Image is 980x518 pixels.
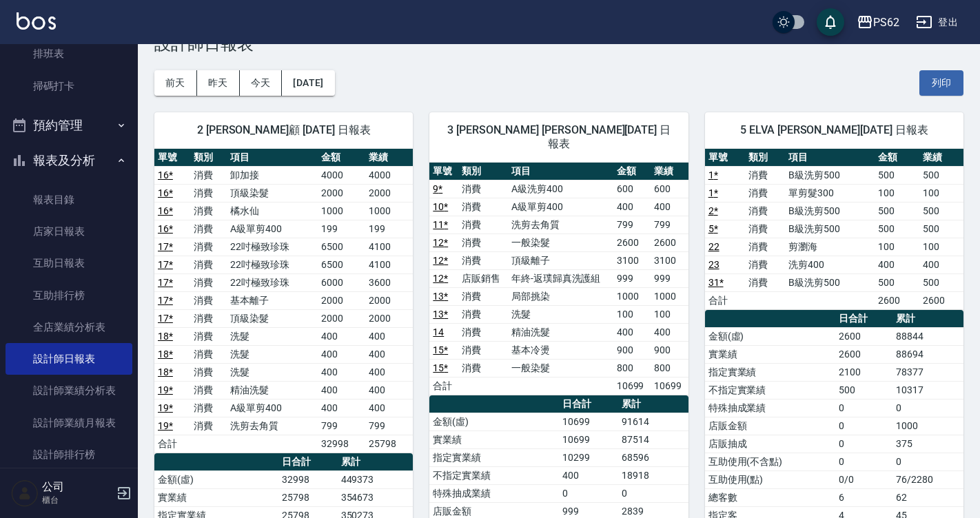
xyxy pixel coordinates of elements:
[892,363,963,381] td: 78377
[429,448,559,466] td: 指定實業績
[613,216,651,234] td: 799
[508,341,613,359] td: 基本冷燙
[705,327,835,345] td: 金額(虛)
[508,216,613,234] td: 洗剪去角質
[705,399,835,417] td: 特殊抽成業績
[919,256,963,273] td: 400
[745,273,785,291] td: 消費
[429,163,458,180] th: 單號
[365,238,413,256] td: 4100
[722,123,947,137] span: 5 ELVA [PERSON_NAME][DATE] 日報表
[458,359,508,377] td: 消費
[508,251,613,269] td: 頂級離子
[458,341,508,359] td: 消費
[190,184,226,202] td: 消費
[433,327,444,338] a: 14
[190,417,226,435] td: 消費
[190,238,226,256] td: 消費
[618,431,688,448] td: 87514
[278,453,337,471] th: 日合計
[875,291,919,309] td: 2600
[458,269,508,287] td: 店販銷售
[365,345,413,363] td: 400
[190,327,226,345] td: 消費
[919,238,963,256] td: 100
[745,256,785,273] td: 消費
[875,149,919,167] th: 金額
[318,202,365,220] td: 1000
[154,488,278,506] td: 實業績
[365,220,413,238] td: 199
[892,345,963,363] td: 88694
[892,435,963,453] td: 375
[559,448,618,466] td: 10299
[708,241,719,252] a: 22
[705,435,835,453] td: 店販抽成
[227,417,318,435] td: 洗剪去角質
[318,220,365,238] td: 199
[318,149,365,167] th: 金額
[651,377,688,395] td: 10699
[338,453,414,471] th: 累計
[6,375,132,406] a: 設計師業績分析表
[892,399,963,417] td: 0
[190,256,226,273] td: 消費
[278,470,337,488] td: 32998
[651,216,688,234] td: 799
[851,8,905,37] button: PS62
[458,180,508,198] td: 消費
[705,345,835,363] td: 實業績
[651,198,688,216] td: 400
[318,399,365,417] td: 400
[190,166,226,184] td: 消費
[785,256,875,273] td: 洗剪400
[705,149,963,310] table: a dense table
[618,448,688,466] td: 68596
[6,107,132,143] button: 預約管理
[190,149,226,167] th: 類別
[875,220,919,238] td: 500
[785,149,875,167] th: 項目
[338,470,414,488] td: 449373
[745,149,785,167] th: 類別
[785,220,875,238] td: B級洗剪500
[6,247,132,279] a: 互助日報表
[365,417,413,435] td: 799
[42,480,112,494] h5: 公司
[227,149,318,167] th: 項目
[154,149,413,453] table: a dense table
[613,341,651,359] td: 900
[745,220,785,238] td: 消費
[875,202,919,220] td: 500
[365,291,413,309] td: 2000
[651,269,688,287] td: 999
[745,166,785,184] td: 消費
[559,431,618,448] td: 10699
[705,417,835,435] td: 店販金額
[919,220,963,238] td: 500
[365,149,413,167] th: 業績
[6,343,132,375] a: 設計師日報表
[745,184,785,202] td: 消費
[227,309,318,327] td: 頂級染髮
[708,259,719,270] a: 23
[705,363,835,381] td: 指定實業績
[651,234,688,251] td: 2600
[919,273,963,291] td: 500
[318,238,365,256] td: 6500
[429,413,559,431] td: 金額(虛)
[835,453,893,470] td: 0
[835,381,893,399] td: 500
[618,484,688,502] td: 0
[892,470,963,488] td: 76/2280
[227,202,318,220] td: 橘水仙
[835,488,893,506] td: 6
[919,166,963,184] td: 500
[227,166,318,184] td: 卸加接
[227,345,318,363] td: 洗髮
[429,163,688,395] table: a dense table
[365,166,413,184] td: 4000
[910,10,963,35] button: 登出
[318,273,365,291] td: 6000
[613,377,651,395] td: 10699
